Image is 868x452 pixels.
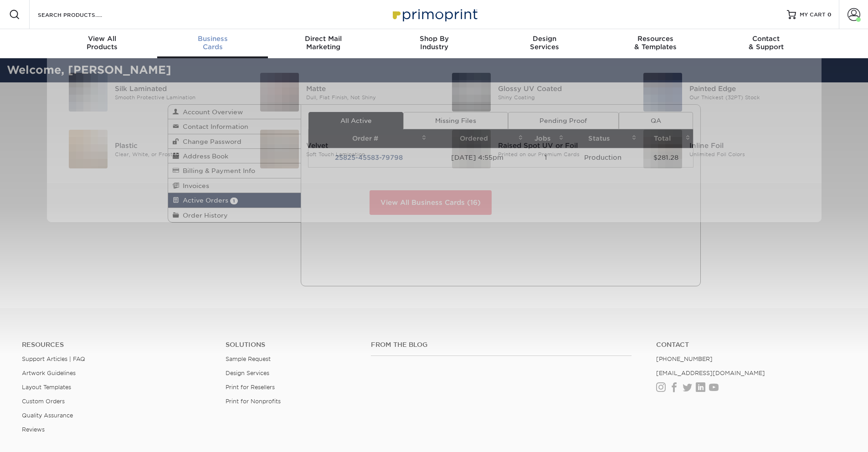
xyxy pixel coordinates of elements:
[47,29,158,58] a: View AllProducts
[22,398,65,405] a: Custom Orders
[260,73,299,112] img: Matte Business Cards
[22,384,71,391] a: Layout Templates
[69,130,108,168] img: Plastic Business Cards
[689,93,810,101] div: Our Thickest (32PT) Stock
[632,126,811,172] a: Inline Foil Business Cards Inline Foil Unlimited Foil Colors
[58,126,236,172] a: Plastic Business Cards Plastic Clear, White, or Frosted
[249,126,427,172] a: Velvet Business Cards Velvet Soft Touch Lamination
[37,9,126,20] input: SEARCH PRODUCTS.....
[656,370,765,376] a: [EMAIL_ADDRESS][DOMAIN_NAME]
[441,126,619,172] a: Raised Spot UV or Foil Business Cards Raised Spot UV or Foil Printed on our Premium Cards
[689,150,810,158] div: Unlimited Foil Colors
[379,35,489,51] div: Industry
[441,69,619,115] a: Glossy UV Coated Business Cards Glossy UV Coated Shiny Coating
[268,35,379,51] div: Marketing
[489,35,600,51] div: Services
[249,69,427,115] a: Matte Business Cards Matte Dull, Flat Finish, Not Shiny
[689,140,810,150] div: Inline Foil
[157,29,268,58] a: BusinessCards
[22,356,85,362] a: Support Articles | FAQ
[69,73,108,112] img: Silk Laminated Business Cards
[115,83,236,93] div: Silk Laminated
[489,29,600,58] a: DesignServices
[827,11,832,18] span: 0
[379,35,489,43] span: Shop By
[115,150,236,158] div: Clear, White, or Frosted
[689,83,810,93] div: Painted Edge
[379,29,489,58] a: Shop ByIndustry
[498,140,619,150] div: Raised Spot UV or Foil
[22,426,45,433] a: Reviews
[306,150,427,158] div: Soft Touch Lamination
[260,130,299,168] img: Velvet Business Cards
[157,35,268,51] div: Cards
[47,35,158,51] div: Products
[600,29,711,58] a: Resources& Templates
[452,73,491,112] img: Glossy UV Coated Business Cards
[643,73,682,112] img: Painted Edge Business Cards
[22,412,73,419] a: Quality Assurance
[47,35,158,43] span: View All
[226,356,271,362] a: Sample Request
[643,130,682,168] img: Inline Foil Business Cards
[226,398,281,405] a: Print for Nonprofits
[600,35,711,43] span: Resources
[498,93,619,101] div: Shiny Coating
[656,356,713,362] a: [PHONE_NUMBER]
[370,190,492,215] a: View All Business Cards (16)
[600,35,711,51] div: & Templates
[498,83,619,93] div: Glossy UV Coated
[268,29,379,58] a: Direct MailMarketing
[22,370,76,376] a: Artwork Guidelines
[632,69,811,115] a: Painted Edge Business Cards Painted Edge Our Thickest (32PT) Stock
[115,140,236,150] div: Plastic
[306,83,427,93] div: Matte
[498,150,619,158] div: Printed on our Premium Cards
[711,35,822,43] span: Contact
[226,370,269,376] a: Design Services
[58,69,236,115] a: Silk Laminated Business Cards Silk Laminated Smooth Protective Lamination
[800,11,826,19] span: MY CART
[306,93,427,101] div: Dull, Flat Finish, Not Shiny
[452,130,491,168] img: Raised Spot UV or Foil Business Cards
[306,140,427,150] div: Velvet
[226,384,275,391] a: Print for Resellers
[711,29,822,58] a: Contact& Support
[389,5,480,24] img: Primoprint
[157,35,268,43] span: Business
[115,93,236,101] div: Smooth Protective Lamination
[711,35,822,51] div: & Support
[268,35,379,43] span: Direct Mail
[489,35,600,43] span: Design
